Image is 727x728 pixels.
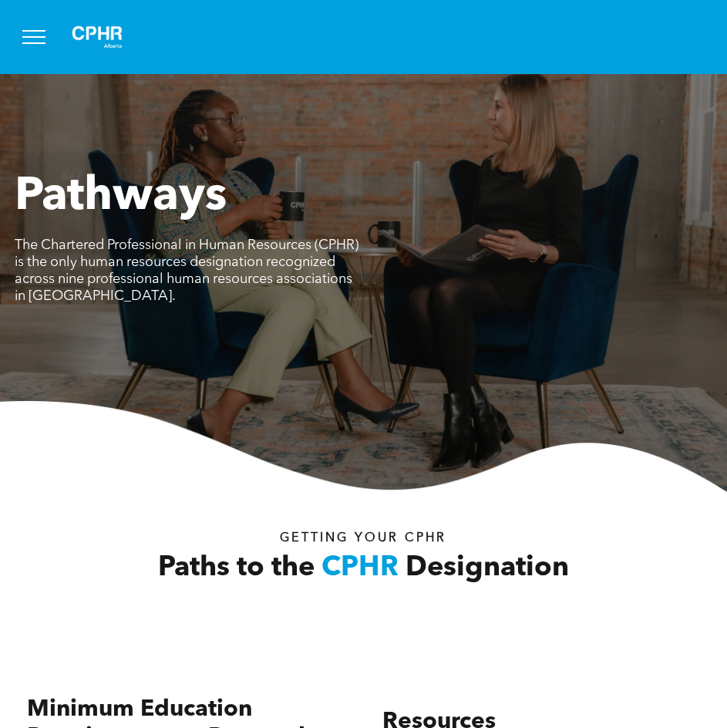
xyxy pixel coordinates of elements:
span: The Chartered Professional in Human Resources (CPHR) is the only human resources designation reco... [15,238,358,303]
span: Paths to the [158,554,315,582]
span: CPHR [321,554,399,582]
span: Designation [406,554,569,582]
img: A white background with a few lines on it [59,12,136,62]
span: Getting your Cphr [280,532,446,544]
button: menu [14,17,54,57]
span: Pathways [15,174,227,221]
